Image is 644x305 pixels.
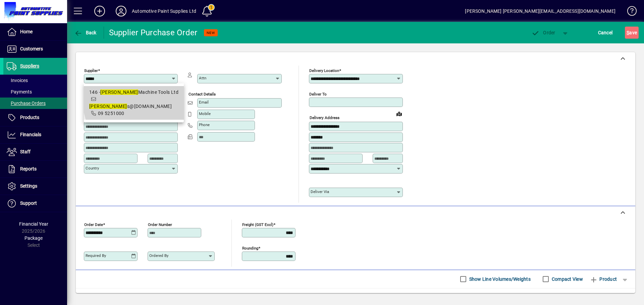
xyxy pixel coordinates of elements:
a: Invoices [3,75,67,86]
button: Save [625,27,639,39]
span: Invoices [7,78,28,83]
div: Automotive Paint Supplies Ltd [132,6,196,16]
button: Cancel [596,27,614,39]
mat-label: Attn [199,76,206,80]
span: Payments [7,89,32,94]
span: Staff [20,149,31,154]
mat-label: Supplier [84,68,98,73]
mat-label: Delivery Location [309,68,339,73]
span: Settings [20,183,37,189]
mat-label: Deliver via [311,189,329,194]
div: 146 - Machine Tools Ltd [89,89,178,96]
mat-label: Order number [148,222,172,227]
span: Suppliers [20,63,39,69]
a: Support [3,195,67,212]
a: Reports [3,161,67,178]
button: Back [72,27,98,39]
span: ave [627,27,637,38]
app-page-header-button: Back [67,27,104,39]
span: Support [20,200,37,206]
span: S [627,30,629,35]
span: NEW [207,31,215,35]
em: [PERSON_NAME] [100,89,138,95]
span: Purchase Orders [7,101,46,106]
button: Order [528,27,559,39]
span: Financial Year [19,221,48,227]
a: Payments [3,86,67,98]
span: Reports [20,166,37,171]
label: Compact View [550,276,583,282]
mat-label: Rounding [242,245,258,250]
a: Purchase Orders [3,98,67,109]
mat-label: Country [86,166,99,170]
a: Customers [3,41,67,58]
span: Products [20,115,39,120]
button: Profile [110,5,132,17]
mat-label: Required by [86,253,106,258]
a: Financials [3,126,67,143]
div: [PERSON_NAME] [PERSON_NAME][EMAIL_ADDRESS][DOMAIN_NAME] [465,6,615,16]
span: Back [74,30,97,35]
button: Add [89,5,110,17]
a: Settings [3,178,67,195]
mat-label: Freight (GST excl) [242,222,273,227]
mat-label: Deliver To [309,92,327,97]
span: Home [20,29,33,34]
a: Knowledge Base [622,1,636,23]
mat-option: 146 - Wyatt Machine Tools Ltd [84,86,184,120]
span: Financials [20,132,41,137]
a: View on map [394,108,405,119]
div: Supplier Purchase Order [109,27,198,38]
span: 09 5251000 [98,111,124,116]
span: Customers [20,46,43,51]
a: Staff [3,144,67,160]
label: Show Line Volumes/Weights [468,276,531,282]
em: [PERSON_NAME] [89,104,127,109]
a: Home [3,24,67,40]
span: Package [24,235,43,241]
a: Products [3,109,67,126]
mat-label: Email [199,100,209,105]
mat-label: Phone [199,122,210,127]
span: Order [532,30,555,35]
mat-label: Ordered by [149,253,168,258]
span: Cancel [598,27,613,38]
mat-label: Mobile [199,111,211,116]
span: s@[DOMAIN_NAME] [89,104,172,109]
mat-label: Order date [84,222,103,227]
